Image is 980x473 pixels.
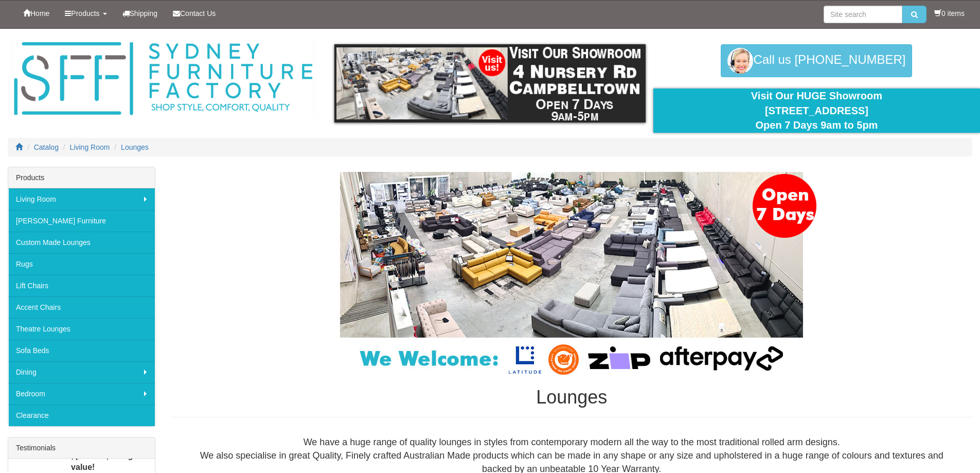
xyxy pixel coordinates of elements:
span: Home [30,9,49,17]
a: Products [57,1,114,26]
img: Lounges [314,172,829,377]
a: Sofa Beds [8,340,155,361]
a: Living Room [70,143,110,151]
a: Contact Us [165,1,223,26]
a: Custom Made Lounges [8,232,155,253]
div: Products [8,167,155,188]
a: Home [15,1,57,26]
img: Sydney Furniture Factory [9,39,317,119]
a: Living Room [8,188,155,210]
input: Site search [824,6,902,23]
a: Lounges [121,143,149,151]
li: 0 items [934,8,965,19]
a: Accent Chairs [8,296,155,318]
span: Shipping [130,9,158,17]
a: Dining [8,361,155,383]
a: [PERSON_NAME] Furniture [8,210,155,232]
a: Theatre Lounges [8,318,155,340]
a: Lift Chairs [8,275,155,296]
a: Clearance [8,405,155,426]
h1: Lounges [171,387,972,408]
img: showroom.gif [334,44,646,122]
a: Bedroom [8,383,155,405]
a: Catalog [34,143,59,151]
div: Testimonials [8,437,155,459]
a: Shipping [115,1,166,26]
b: Great Service, product, and good value! [18,451,148,471]
span: Products [71,9,99,17]
span: Contact Us [180,9,216,17]
div: Visit Our HUGE Showroom [STREET_ADDRESS] Open 7 Days 9am to 5pm [661,89,972,133]
a: Rugs [8,253,155,275]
